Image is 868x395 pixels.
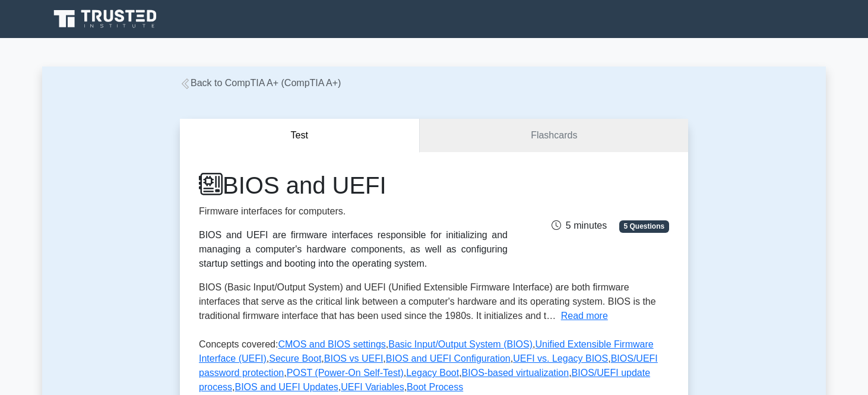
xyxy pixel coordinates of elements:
[388,339,533,349] a: Basic Input/Output System (BIOS)
[199,228,508,271] div: BIOS and UEFI are firmware interfaces responsible for initializing and managing a computer's hard...
[406,368,459,378] a: Legacy Boot
[341,382,404,392] a: UEFI Variables
[561,309,608,323] button: Read more
[287,368,404,378] a: POST (Power-On Self-Test)
[407,382,463,392] a: Boot Process
[552,220,607,230] span: 5 minutes
[199,171,508,200] h1: BIOS and UEFI
[199,339,654,364] a: Unified Extensible Firmware Interface (UEFI)
[235,382,338,392] a: BIOS and UEFI Updates
[513,353,608,364] a: UEFI vs. Legacy BIOS
[420,119,688,153] a: Flashcards
[619,220,669,232] span: 5 Questions
[278,339,385,349] a: CMOS and BIOS settings
[386,353,511,364] a: BIOS and UEFI Configuration
[269,353,321,364] a: Secure Boot
[324,353,384,364] a: BIOS vs UEFI
[199,282,656,321] span: BIOS (Basic Input/Output System) and UEFI (Unified Extensible Firmware Interface) are both firmwa...
[180,119,420,153] button: Test
[180,78,341,88] a: Back to CompTIA A+ (CompTIA A+)
[199,204,508,219] p: Firmware interfaces for computers.
[462,368,569,378] a: BIOS-based virtualization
